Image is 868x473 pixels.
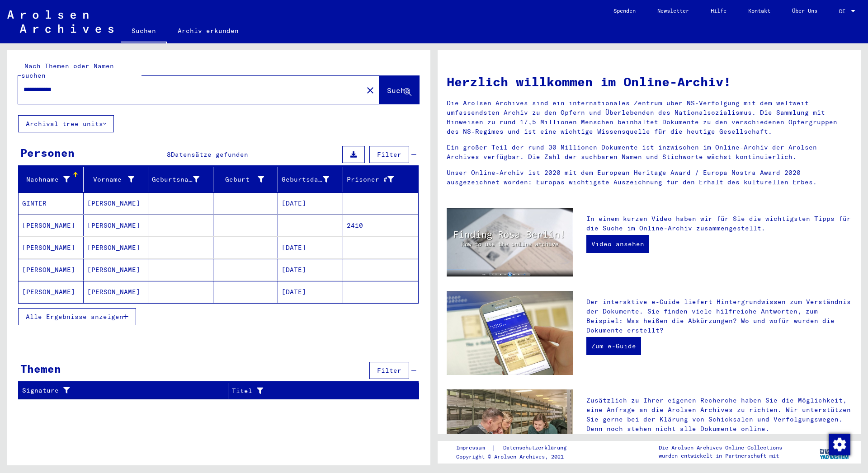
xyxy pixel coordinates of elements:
[7,10,113,33] img: Arolsen_neg.svg
[343,167,419,192] mat-header-cell: Prisoner #
[456,443,492,453] a: Impressum
[148,167,213,192] mat-header-cell: Geburtsname
[278,237,343,258] mat-cell: [DATE]
[278,192,343,214] mat-cell: [DATE]
[343,215,419,236] mat-cell: 2410
[586,214,852,233] p: In einem kurzen Video haben wir für Sie die wichtigsten Tipps für die Suche im Online-Archiv zusa...
[20,361,61,377] div: Themen
[278,281,343,303] mat-cell: [DATE]
[84,259,149,281] mat-cell: [PERSON_NAME]
[278,259,343,281] mat-cell: [DATE]
[19,167,84,192] mat-header-cell: Nachname
[152,172,213,187] div: Geburtsname
[659,452,782,460] p: wurden entwickelt in Partnerschaft mit
[121,20,167,43] a: Suchen
[456,443,577,453] div: |
[365,85,376,96] mat-icon: close
[84,281,149,303] mat-cell: [PERSON_NAME]
[829,434,850,455] img: Zustimmung ändern
[19,215,84,236] mat-cell: [PERSON_NAME]
[19,192,84,214] mat-cell: GINTER
[87,172,148,187] div: Vorname
[387,86,410,95] span: Suche
[167,20,250,42] a: Archiv erkunden
[447,291,573,375] img: eguide.jpg
[26,313,123,321] span: Alle Ergebnisse anzeigen
[282,175,329,184] div: Geburtsdatum
[171,150,248,159] span: Datensätze gefunden
[456,453,577,461] p: Copyright © Arolsen Archives, 2021
[369,362,409,379] button: Filter
[369,146,409,163] button: Filter
[379,76,419,104] button: Suche
[18,308,136,325] button: Alle Ergebnisse anzeigen
[217,175,264,184] div: Geburt‏
[347,175,394,184] div: Prisoner #
[19,237,84,258] mat-cell: [PERSON_NAME]
[167,150,171,159] span: 8
[586,297,852,335] p: Der interaktive e-Guide liefert Hintergrundwissen zum Verständnis der Dokumente. Sie finden viele...
[659,444,782,452] p: Die Arolsen Archives Online-Collections
[377,366,401,375] span: Filter
[232,386,396,396] div: Titel
[361,81,379,99] button: Clear
[496,443,577,453] a: Datenschutzerklärung
[377,150,401,159] span: Filter
[152,175,199,184] div: Geburtsname
[282,172,343,187] div: Geburtsdatum
[217,172,278,187] div: Geburt‏
[586,235,649,253] a: Video ansehen
[447,143,852,162] p: Ein großer Teil der rund 30 Millionen Dokumente ist inzwischen im Online-Archiv der Arolsen Archi...
[447,208,573,276] img: video.jpg
[818,440,852,463] img: yv_logo.png
[447,98,852,136] p: Die Arolsen Archives sind ein internationales Zentrum über NS-Verfolgung mit dem weltweit umfasse...
[19,281,84,303] mat-cell: [PERSON_NAME]
[84,237,149,258] mat-cell: [PERSON_NAME]
[586,337,641,355] a: Zum e-Guide
[87,175,135,184] div: Vorname
[20,145,75,161] div: Personen
[22,384,228,398] div: Signature
[84,192,149,214] mat-cell: [PERSON_NAME]
[19,259,84,281] mat-cell: [PERSON_NAME]
[84,215,149,236] mat-cell: [PERSON_NAME]
[447,72,852,91] h1: Herzlich willkommen im Online-Archiv!
[18,115,114,132] button: Archival tree units
[586,396,852,434] p: Zusätzlich zu Ihrer eigenen Recherche haben Sie die Möglichkeit, eine Anfrage an die Arolsen Arch...
[22,386,217,395] div: Signature
[347,172,408,187] div: Prisoner #
[447,168,852,187] p: Unser Online-Archiv ist 2020 mit dem European Heritage Award / Europa Nostra Award 2020 ausgezeic...
[839,8,849,14] span: DE
[22,172,83,187] div: Nachname
[278,167,343,192] mat-header-cell: Geburtsdatum
[84,167,149,192] mat-header-cell: Vorname
[213,167,278,192] mat-header-cell: Geburt‏
[21,62,114,80] mat-label: Nach Themen oder Namen suchen
[232,384,408,398] div: Titel
[22,175,70,184] div: Nachname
